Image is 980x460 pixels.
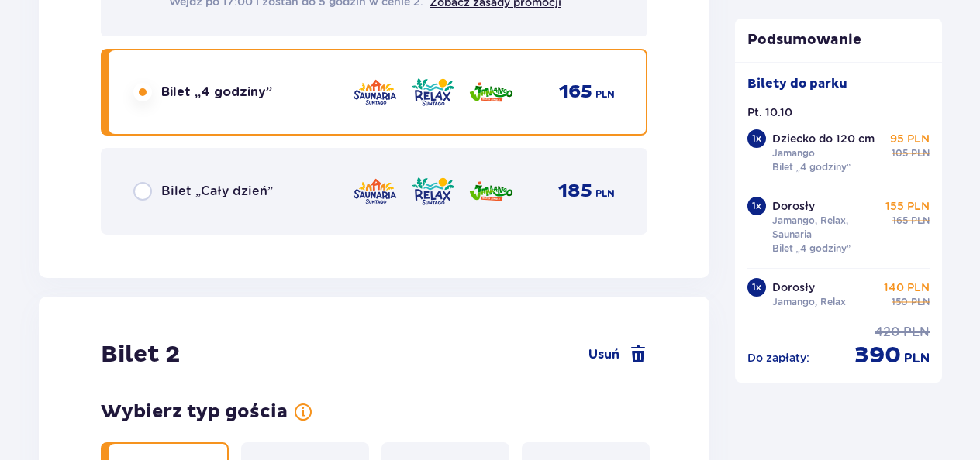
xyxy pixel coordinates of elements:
img: Relax [410,76,456,108]
p: Bilety do parku [747,75,847,92]
img: Saunaria [352,76,398,108]
img: Saunaria [352,175,398,208]
span: Usuń [588,346,619,363]
div: 1 x [747,278,766,297]
span: 165 [559,81,592,104]
span: PLN [595,88,615,101]
p: Podsumowanie [735,31,943,50]
p: 140 PLN [884,280,930,295]
span: PLN [911,146,930,160]
h3: Wybierz typ gościa [101,400,288,424]
img: Relax [410,175,456,208]
p: Bilet „4 godziny” [772,160,851,174]
p: Do zapłaty : [747,350,809,366]
span: Bilet „Cały dzień” [161,183,273,200]
span: 390 [854,341,901,370]
p: Jamango [772,146,815,160]
p: Dorosły [772,198,815,214]
div: 1 x [747,129,766,148]
span: PLN [904,350,930,367]
p: Jamango, Relax [772,295,846,309]
img: Jamango [468,76,514,108]
h2: Bilet 2 [101,340,180,369]
span: PLN [911,214,930,228]
span: 185 [558,180,592,203]
p: Dziecko do 120 cm [772,131,875,146]
a: Usuń [588,345,647,364]
span: PLN [903,324,930,341]
p: Bilet „4 godziny” [772,242,851,256]
span: 165 [892,214,908,228]
p: Dorosły [772,280,815,295]
p: 155 PLN [885,198,930,214]
div: 1 x [747,197,766,215]
span: PLN [595,187,615,201]
span: 150 [892,295,908,309]
p: Pt. 10.10 [747,105,792,120]
span: Bilet „4 godziny” [161,84,272,101]
p: 95 PLN [890,131,930,146]
span: 105 [892,146,908,160]
img: Jamango [468,175,514,208]
p: Jamango, Relax, Saunaria [772,214,879,242]
span: PLN [911,295,930,309]
p: Bilet „4 godziny” [772,309,851,323]
span: 420 [875,324,900,341]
